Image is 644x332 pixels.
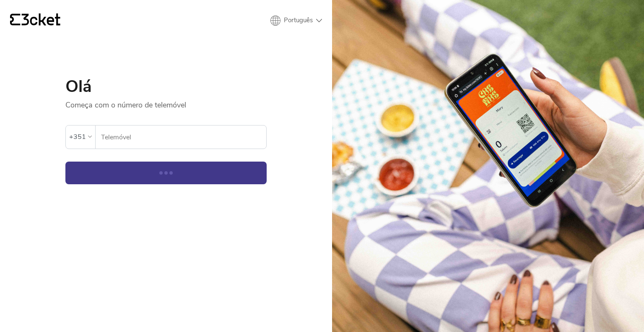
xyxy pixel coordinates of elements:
[10,13,60,28] a: {' '}
[69,131,86,143] div: +351
[101,125,266,149] input: Telemóvel
[96,125,266,149] label: Telemóvel
[65,162,267,184] button: Continuar
[10,14,20,26] g: {' '}
[65,95,267,110] p: Começa com o número de telemóvel
[65,78,267,95] h1: Olá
